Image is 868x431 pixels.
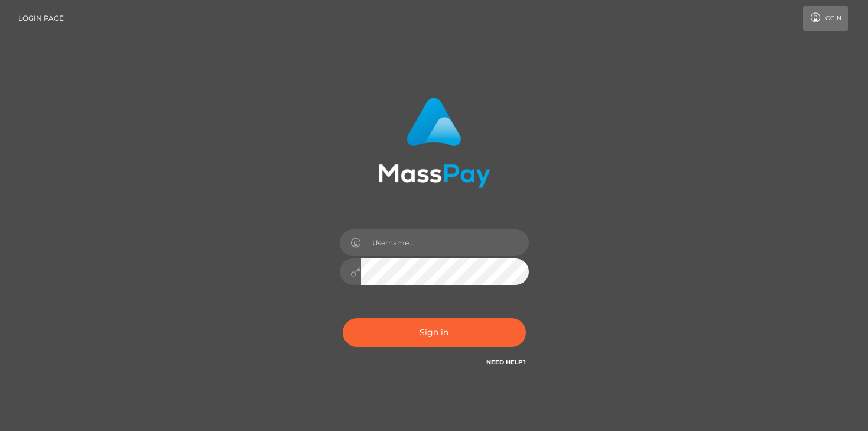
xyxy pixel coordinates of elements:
[343,318,526,347] button: Sign in
[803,6,848,31] a: Login
[486,358,526,366] a: Need Help?
[378,98,490,188] img: MassPay Login
[18,6,64,31] a: Login Page
[361,229,529,256] input: Username...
